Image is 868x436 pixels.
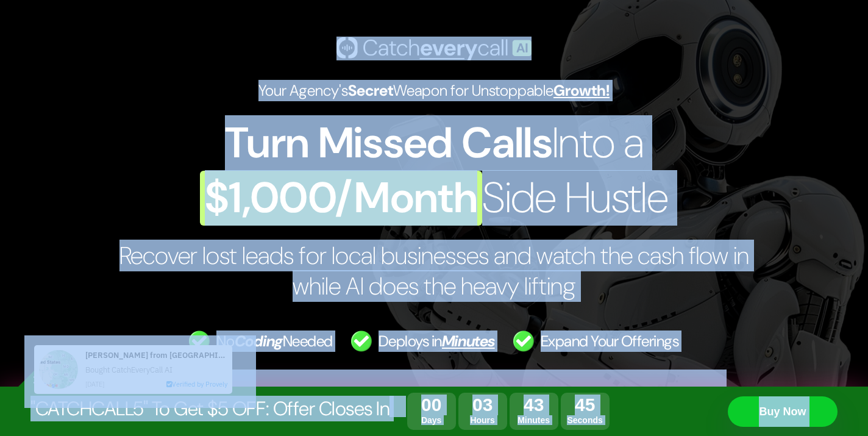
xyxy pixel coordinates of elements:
span: Turn Missed Calls [225,115,552,171]
span: Minutes [510,415,558,425]
li: No Needed [189,331,332,352]
li: Expand Your Offerings [513,331,679,352]
div: [PERSON_NAME] from [GEOGRAPHIC_DATA] [61,15,203,27]
span: 5 [585,395,596,415]
span: Growth! [553,80,610,101]
img: avatar [15,15,54,54]
li: Deploys in [351,331,495,352]
a: Verified by Provely [142,45,203,53]
p: Recover lost leads for local businesses and watch the cash flow in while AI does the heavy lifting [33,240,835,301]
span: Coding [235,331,283,351]
span: 4 [524,395,534,415]
span: Secret [348,80,393,101]
span: 3 [534,395,544,415]
h1: Into a Side Hustle [33,116,835,226]
span: Seconds [561,415,610,425]
span: 4 [575,395,585,415]
span: 0 [421,395,432,415]
span: 0 [432,395,442,415]
p: Bought CatchEveryCall AI [61,27,203,44]
span: "CATCHCALL5" To Get $5 OFF: Offer Closes In [30,396,390,421]
img: img [336,37,532,60]
span: Minutes [442,331,495,351]
span: Days [407,415,456,425]
a: Buy Now [728,396,838,427]
div: [DATE] [61,43,120,54]
span: 3 [483,395,493,415]
p: Your Agency's Weapon for Unstoppable [33,80,835,106]
span: 0 [472,395,483,415]
span: Hours [458,415,507,425]
span: $1,000/Month [200,171,482,226]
